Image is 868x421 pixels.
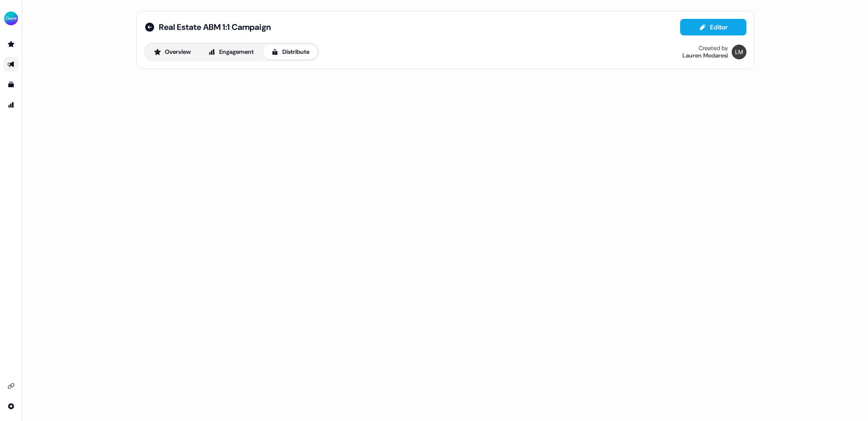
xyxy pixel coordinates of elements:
a: Go to prospects [4,37,18,52]
a: Editor [680,23,746,33]
button: Editor [680,19,746,35]
button: Overview [146,45,198,59]
div: Created by [699,45,728,52]
a: Go to attribution [4,98,18,112]
span: Real Estate ABM 1:1 Campaign [159,22,271,33]
a: Go to integrations [4,379,18,393]
button: Engagement [200,45,262,59]
a: Go to templates [4,77,18,92]
button: Distribute [263,45,317,59]
a: Go to outbound experience [4,57,18,72]
div: Lauren Modaresi [682,52,728,59]
a: Go to integrations [4,399,18,414]
img: Lauren [732,45,746,59]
